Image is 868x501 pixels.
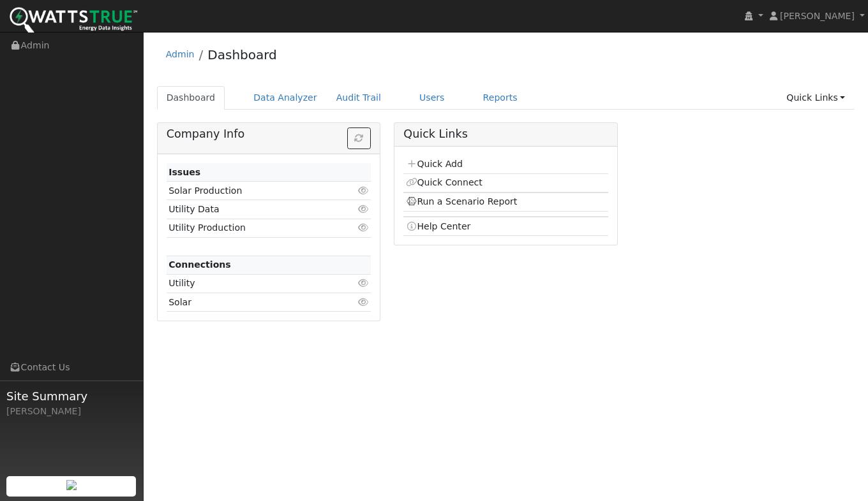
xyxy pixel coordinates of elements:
[10,7,137,36] img: WattsTrue
[406,177,483,187] a: Quick Connect
[357,186,369,195] i: Click to view
[166,49,195,59] a: Admin
[167,200,338,219] td: Utility Data
[66,480,77,490] img: retrieve
[777,86,855,110] a: Quick Links
[167,293,338,312] td: Solar
[357,223,369,232] i: Click to view
[157,86,225,110] a: Dashboard
[167,182,338,200] td: Solar Production
[167,219,338,237] td: Utility Production
[410,86,454,110] a: Users
[167,127,371,141] h5: Company Info
[406,221,471,231] a: Help Center
[406,159,463,169] a: Quick Add
[168,167,200,177] strong: Issues
[357,298,369,307] i: Click to view
[403,127,608,141] h5: Quick Links
[327,86,391,110] a: Audit Trail
[168,259,231,270] strong: Connections
[357,205,369,214] i: Click to view
[207,47,277,62] a: Dashboard
[244,86,327,110] a: Data Analyzer
[167,274,338,293] td: Utility
[6,405,137,418] div: [PERSON_NAME]
[357,279,369,287] i: Click to view
[406,196,518,207] a: Run a Scenario Report
[474,86,527,110] a: Reports
[780,11,855,21] span: [PERSON_NAME]
[6,388,137,405] span: Site Summary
